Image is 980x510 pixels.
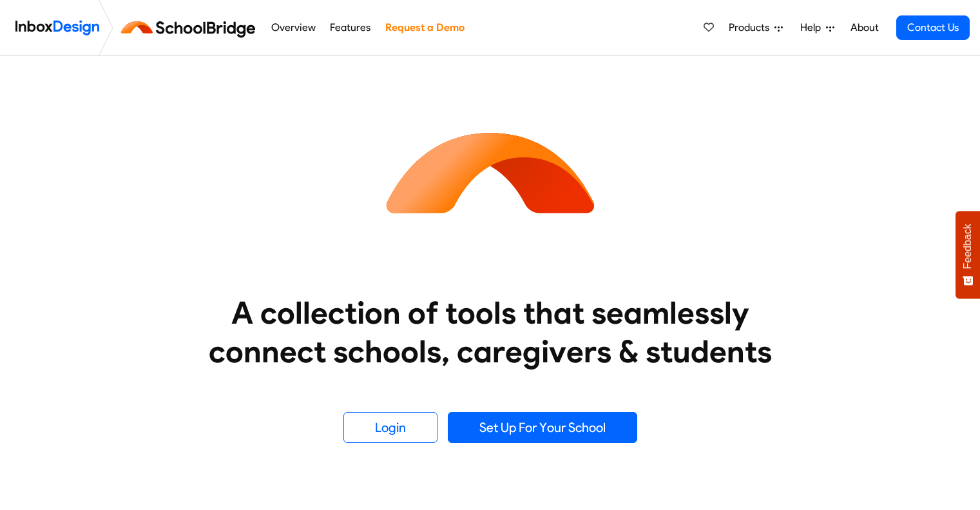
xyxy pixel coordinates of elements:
a: Set Up For Your School [448,412,637,443]
a: Products [724,15,788,41]
span: Feedback [962,224,974,269]
a: Overview [267,15,319,41]
heading: A collection of tools that seamlessly connect schools, caregivers & students [184,293,796,371]
button: Feedback - Show survey [956,211,980,299]
img: icon_schoolbridge.svg [374,56,606,288]
a: Contact Us [896,15,970,40]
a: Help [795,15,840,41]
img: schoolbridge logo [119,12,264,43]
a: About [847,15,882,41]
a: Features [327,15,374,41]
span: Help [800,20,826,35]
span: Products [729,20,774,35]
a: Login [343,412,437,443]
a: Request a Demo [381,15,468,41]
